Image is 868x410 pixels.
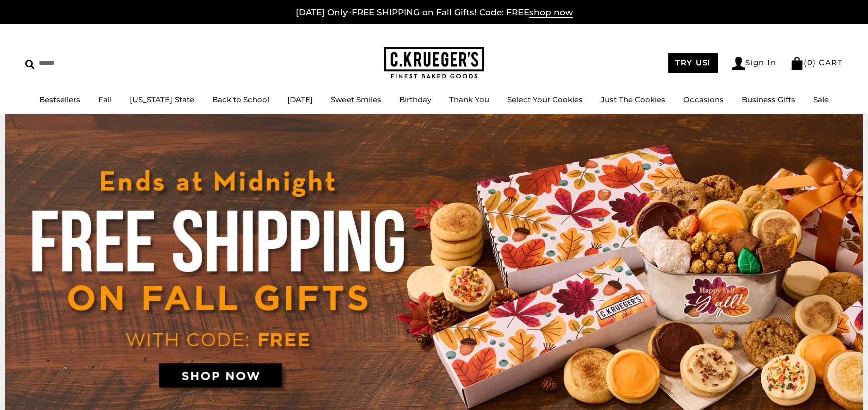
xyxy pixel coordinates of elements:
img: Search [25,60,35,69]
input: Search [25,55,144,71]
img: C.KRUEGER'S [384,47,484,79]
a: Just The Cookies [601,95,665,104]
a: (0) CART [790,58,843,67]
a: [US_STATE] State [130,95,194,104]
a: [DATE] [287,95,313,104]
a: Thank You [449,95,489,104]
a: Sale [813,95,829,104]
a: Select Your Cookies [507,95,583,104]
a: Sweet Smiles [331,95,381,104]
a: Bestsellers [39,95,80,104]
img: Account [732,57,745,70]
span: 0 [807,58,813,67]
img: Bag [790,57,804,70]
a: Fall [98,95,112,104]
a: Back to School [212,95,269,104]
a: Occasions [683,95,724,104]
a: Business Gifts [742,95,795,104]
a: TRY US! [668,53,718,73]
a: Sign In [732,57,777,70]
a: [DATE] Only-FREE SHIPPING on Fall Gifts! Code: FREEshop now [296,7,573,18]
a: Birthday [399,95,431,104]
span: shop now [529,7,573,18]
